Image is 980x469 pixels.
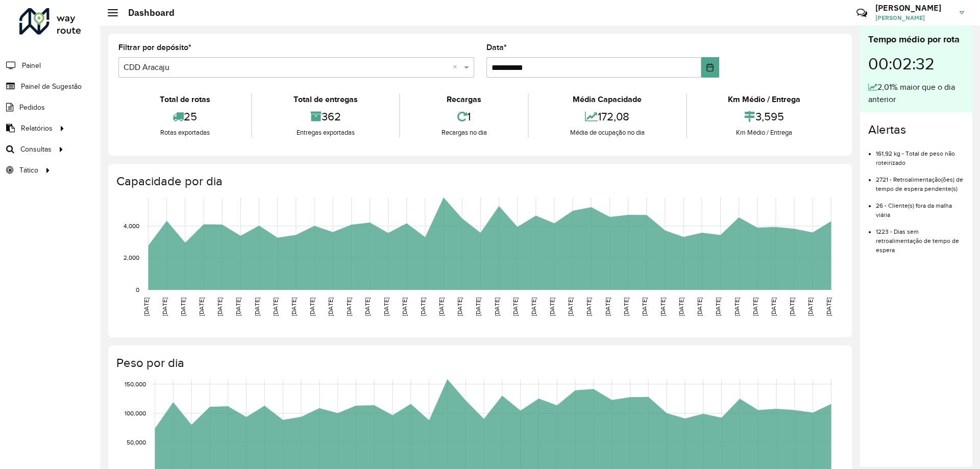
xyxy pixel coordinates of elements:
[585,298,592,316] text: [DATE]
[531,128,683,138] div: Média de ocupação no dia
[121,93,249,106] div: Total de rotas
[290,298,297,316] text: [DATE]
[403,128,525,138] div: Recargas no dia
[456,298,463,316] text: [DATE]
[825,298,832,316] text: [DATE]
[875,3,952,13] h3: [PERSON_NAME]
[530,298,537,316] text: [DATE]
[364,298,371,316] text: [DATE]
[641,298,648,316] text: [DATE]
[690,106,839,128] div: 3,595
[715,298,721,316] text: [DATE]
[690,128,839,138] div: Km Médio / Entrega
[118,41,191,54] label: Filtrar por depósito
[403,93,525,106] div: Recargas
[876,219,964,255] li: 1223 - Dias sem retroalimentação de tempo de espera
[868,122,964,137] h4: Alertas
[623,298,629,316] text: [DATE]
[807,298,814,316] text: [DATE]
[22,60,41,71] span: Painel
[851,2,873,24] a: Contato Rápido
[20,144,52,155] span: Consultas
[401,298,408,316] text: [DATE]
[124,255,139,261] text: 2,000
[403,106,525,128] div: 1
[254,298,260,316] text: [DATE]
[868,46,964,81] div: 00:02:32
[438,298,445,316] text: [DATE]
[512,298,519,316] text: [DATE]
[235,298,241,316] text: [DATE]
[876,167,964,193] li: 2721 - Retroalimentação(ões) de tempo de espera pendente(s)
[475,298,481,316] text: [DATE]
[383,298,389,316] text: [DATE]
[678,298,684,316] text: [DATE]
[116,174,842,189] h4: Capacidade por dia
[690,93,839,106] div: Km Médio / Entrega
[19,102,45,113] span: Pedidos
[876,193,964,219] li: 26 - Cliente(s) fora da malha viária
[124,223,139,229] text: 4,000
[701,57,719,78] button: Choose Date
[486,41,507,54] label: Data
[161,298,168,316] text: [DATE]
[531,93,683,106] div: Média Capacidade
[136,286,139,293] text: 0
[789,298,795,316] text: [DATE]
[770,298,777,316] text: [DATE]
[125,410,146,416] text: 100,000
[420,298,426,316] text: [DATE]
[272,298,279,316] text: [DATE]
[19,165,38,176] span: Tático
[121,106,249,128] div: 25
[346,298,352,316] text: [DATE]
[216,298,223,316] text: [DATE]
[255,93,396,106] div: Total de entregas
[875,13,952,22] span: [PERSON_NAME]
[255,128,396,138] div: Entregas exportadas
[21,123,53,134] span: Relatórios
[868,81,964,106] div: 2,01% maior que o dia anterior
[604,298,611,316] text: [DATE]
[752,298,758,316] text: [DATE]
[118,7,175,18] h2: Dashboard
[549,298,555,316] text: [DATE]
[121,128,249,138] div: Rotas exportadas
[327,298,334,316] text: [DATE]
[531,106,683,128] div: 172,08
[116,356,842,371] h4: Peso por dia
[127,439,146,446] text: 50,000
[125,381,146,387] text: 150,000
[255,106,396,128] div: 362
[198,298,205,316] text: [DATE]
[180,298,186,316] text: [DATE]
[309,298,315,316] text: [DATE]
[868,33,964,46] div: Tempo médio por rota
[567,298,574,316] text: [DATE]
[143,298,150,316] text: [DATE]
[453,61,461,73] span: Clear all
[876,141,964,167] li: 161,92 kg - Total de peso não roteirizado
[21,81,82,92] span: Painel de Sugestão
[494,298,500,316] text: [DATE]
[696,298,703,316] text: [DATE]
[659,298,666,316] text: [DATE]
[733,298,740,316] text: [DATE]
